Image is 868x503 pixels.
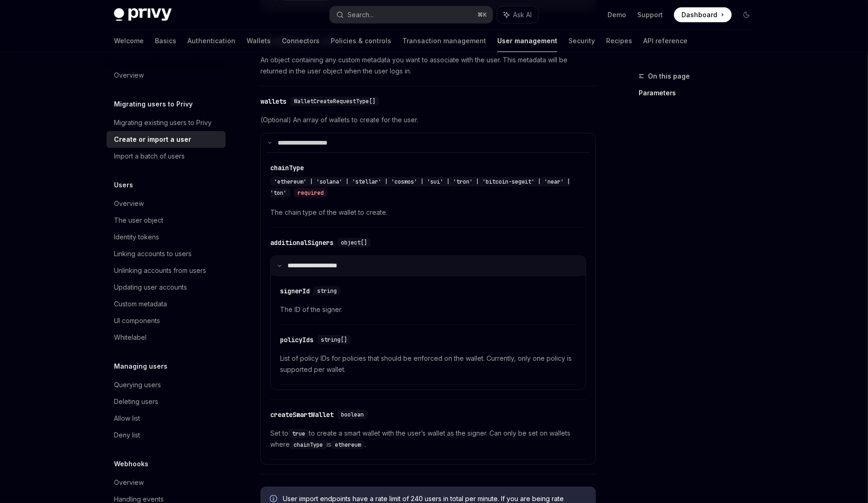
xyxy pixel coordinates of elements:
[294,188,327,198] div: required
[114,70,144,81] div: Overview
[107,312,226,329] a: UI components
[608,10,626,20] a: Demo
[270,410,334,419] div: createSmartWallet
[606,30,632,52] a: Recipes
[341,239,367,246] span: object[]
[187,30,235,52] a: Authentication
[107,262,226,279] a: Unlinking accounts from users
[107,245,226,262] a: Linking accounts to users
[114,282,187,293] div: Updating user accounts
[321,336,347,344] span: string[]
[114,99,193,110] h5: Migrating users to Privy
[107,148,226,165] a: Import a batch of users
[107,195,226,212] a: Overview
[107,67,226,84] a: Overview
[114,298,167,310] div: Custom metadata
[114,430,140,441] div: Deny list
[114,198,144,209] div: Overview
[107,474,226,491] a: Overview
[282,30,320,52] a: Connectors
[107,377,226,393] a: Querying users
[497,30,557,52] a: User management
[643,30,688,52] a: API reference
[637,10,663,20] a: Support
[280,353,576,375] span: List of policy IDs for policies that should be enforced on the wallet. Currently, only one policy...
[270,238,334,247] div: additionalSigners
[107,114,226,131] a: Migrating existing users to Privy
[331,30,391,52] a: Policies & controls
[114,179,133,191] h5: Users
[107,427,226,443] a: Deny list
[114,379,161,390] div: Querying users
[648,71,690,82] span: On this page
[260,114,596,126] span: (Optional) An array of wallets to create for the user.
[739,7,754,22] button: Toggle dark mode
[114,413,140,424] div: Allow list
[280,304,576,315] span: The ID of the signer.
[568,30,595,52] a: Security
[497,7,538,23] button: Ask AI
[107,296,226,312] a: Custom metadata
[513,10,532,20] span: Ask AI
[331,440,365,450] code: ethereum
[280,286,310,296] div: signerId
[107,393,226,410] a: Deleting users
[639,86,761,100] a: Parameters
[114,117,212,128] div: Migrating existing users to Privy
[288,429,309,438] code: true
[114,265,206,276] div: Unlinking accounts from users
[402,30,486,52] a: Transaction management
[270,163,304,172] div: chainType
[114,248,192,259] div: Linking accounts to users
[247,30,271,52] a: Wallets
[114,458,148,470] h5: Webhooks
[107,279,226,296] a: Updating user accounts
[114,396,158,407] div: Deleting users
[347,9,374,20] div: Search...
[114,151,185,162] div: Import a batch of users
[114,477,144,488] div: Overview
[477,11,487,19] span: ⌘ K
[294,98,375,105] span: WalletCreateRequestType[]
[114,8,172,21] img: dark logo
[330,7,493,23] button: Search...⌘K
[155,30,176,52] a: Basics
[674,7,732,22] a: Dashboard
[280,335,314,344] div: policyIds
[114,30,144,52] a: Welcome
[107,410,226,427] a: Allow list
[681,10,717,20] span: Dashboard
[114,315,160,326] div: UI components
[107,131,226,148] a: Create or import a user
[341,411,364,418] span: boolean
[270,207,586,218] span: The chain type of the wallet to create.
[107,329,226,346] a: Whitelabel
[114,215,163,226] div: The user object
[107,212,226,229] a: The user object
[114,332,147,343] div: Whitelabel
[290,440,327,450] code: chainType
[107,229,226,245] a: Identity tokens
[114,361,167,372] h5: Managing users
[260,97,287,106] div: wallets
[270,178,570,197] span: 'ethereum' | 'solana' | 'stellar' | 'cosmos' | 'sui' | 'tron' | 'bitcoin-segwit' | 'near' | 'ton'
[260,54,596,77] span: An object containing any custom metadata you want to associate with the user. This metadata will ...
[114,232,159,243] div: Identity tokens
[317,287,337,295] span: string
[114,134,191,145] div: Create or import a user
[270,428,586,450] span: Set to to create a smart wallet with the user’s wallet as the signer. Can only be set on wallets ...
